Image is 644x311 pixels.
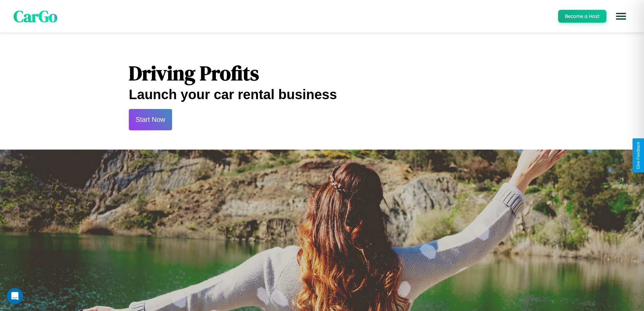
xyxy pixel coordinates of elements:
[129,59,515,87] h1: Driving Profits
[7,288,23,304] div: Open Intercom Messenger
[558,10,606,23] button: Become a Host
[129,87,515,102] h2: Launch your car rental business
[636,142,641,169] div: Give Feedback
[14,5,57,27] span: CarGo
[129,109,172,130] button: Start Now
[612,7,630,26] button: Open menu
